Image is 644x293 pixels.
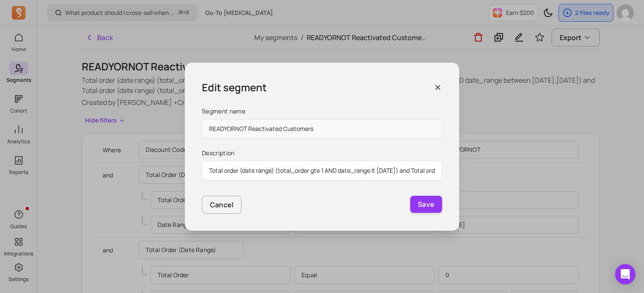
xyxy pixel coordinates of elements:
[202,196,241,214] button: Cancel
[410,196,442,213] button: Save
[202,119,442,139] input: Segment name
[202,161,442,180] input: Description
[202,149,442,157] label: Description
[202,80,267,95] h3: Edit segment
[210,200,233,210] p: Cancel
[202,107,442,116] label: Segment name
[615,264,635,284] div: Open Intercom Messenger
